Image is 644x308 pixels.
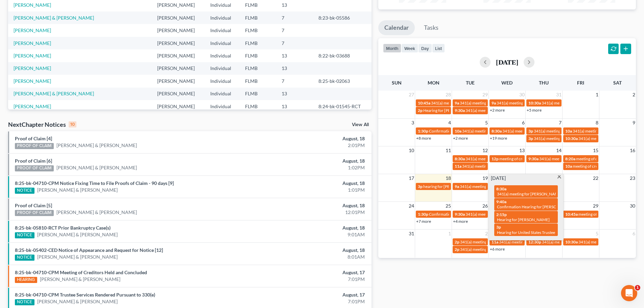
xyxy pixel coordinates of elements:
[15,188,34,194] div: NOTICE
[408,91,415,99] span: 27
[15,136,52,141] a: Proof of Claim [4]
[460,239,561,244] span: 341(a) meeting for [PERSON_NAME] & [PERSON_NAME]
[462,164,527,169] span: 341(a) meeting for [PERSON_NAME]
[14,78,51,84] a: [PERSON_NAME]
[276,75,313,87] td: 7
[378,20,415,35] a: Calendar
[152,100,205,113] td: [PERSON_NAME]
[14,91,94,96] a: [PERSON_NAME] & [PERSON_NAME]
[418,184,423,189] span: 3p
[205,37,240,49] td: Individual
[429,128,506,134] span: Confirmation hearing for [PERSON_NAME]
[152,24,205,37] td: [PERSON_NAME]
[460,184,525,189] span: 341(a) meeting for [PERSON_NAME]
[253,135,365,142] div: August, 18
[490,136,507,141] a: +19 more
[152,75,205,87] td: [PERSON_NAME]
[565,164,572,169] span: 10a
[429,212,542,217] span: Confirmation hearing for [PERSON_NAME] & [PERSON_NAME]
[37,254,118,260] a: [PERSON_NAME] & [PERSON_NAME]
[492,156,499,161] span: 12p
[253,187,365,193] div: 1:01PM
[595,230,599,238] span: 5
[482,202,488,210] span: 26
[565,128,572,134] span: 10a
[555,91,562,99] span: 31
[15,210,54,216] div: PROOF OF CLAIM
[496,186,506,191] span: 8:30a
[276,37,313,49] td: 7
[519,91,525,99] span: 30
[15,165,54,171] div: PROOF OF CLAIM
[539,156,640,161] span: 341(a) meeting for [PERSON_NAME] & [PERSON_NAME]
[37,298,118,305] a: [PERSON_NAME] & [PERSON_NAME]
[15,180,174,186] a: 8:25-bk-04710-CPM Notice Fixing Time to File Proofs of Claim - 90 days [9]
[276,24,313,37] td: 7
[15,299,34,305] div: NOTICE
[408,202,415,210] span: 24
[492,239,498,244] span: 11a
[37,231,118,238] a: [PERSON_NAME] & [PERSON_NAME]
[313,49,371,62] td: 8:22-bk-03688
[418,100,430,105] span: 10:45a
[527,108,542,113] a: +5 more
[152,37,205,49] td: [PERSON_NAME]
[15,247,163,253] a: 8:25-bk-05402-CED Notice of Appearance and Request for Notice [12]
[418,108,423,113] span: 2p
[453,136,468,141] a: +2 more
[56,164,137,171] a: [PERSON_NAME] & [PERSON_NAME]
[56,142,137,149] a: [PERSON_NAME] & [PERSON_NAME]
[205,88,240,100] td: Individual
[14,40,51,46] a: [PERSON_NAME]
[502,128,568,134] span: 341(a) meeting for [PERSON_NAME]
[152,49,205,62] td: [PERSON_NAME]
[14,103,51,109] a: [PERSON_NAME]
[455,239,459,244] span: 2p
[632,230,636,238] span: 6
[205,75,240,87] td: Individual
[542,239,607,244] span: 341(a) meeting for [PERSON_NAME]
[629,202,636,210] span: 30
[253,180,365,187] div: August, 18
[253,269,365,276] div: August, 17
[455,164,461,169] span: 11a
[69,121,76,127] div: 10
[14,2,51,8] a: [PERSON_NAME]
[15,143,54,149] div: PROOF OF CLAIM
[460,100,525,105] span: 341(a) meeting for [PERSON_NAME]
[496,199,506,204] span: 9:40a
[496,212,507,217] span: 2:15p
[621,285,637,301] iframe: Intercom live chat
[15,255,34,261] div: NOTICE
[445,174,452,182] span: 18
[352,122,369,127] a: View All
[56,209,137,216] a: [PERSON_NAME] & [PERSON_NAME]
[453,219,468,224] a: +4 more
[418,212,428,217] span: 1:30p
[152,11,205,24] td: [PERSON_NAME]
[497,230,618,235] span: Hearing for United States Trustee - TPA7/13, 7 [PERSON_NAME] et al
[528,239,541,244] span: 12:30p
[455,212,465,217] span: 9:30a
[40,276,120,283] a: [PERSON_NAME] & [PERSON_NAME]
[240,24,276,37] td: FLMB
[408,174,415,182] span: 17
[455,100,459,105] span: 9a
[276,100,313,113] td: 13
[565,239,578,244] span: 10:30a
[8,120,76,128] div: NextChapter Notices
[408,146,415,155] span: 10
[484,119,488,127] span: 5
[445,202,452,210] span: 25
[253,254,365,260] div: 8:01AM
[15,203,52,208] a: Proof of Claim [5]
[448,119,452,127] span: 4
[15,158,52,164] a: Proof of Claim [6]
[565,156,575,161] span: 8:20a
[416,219,431,224] a: +7 more
[528,128,533,134] span: 3p
[555,146,562,155] span: 14
[240,88,276,100] td: FLMB
[455,128,461,134] span: 10a
[152,62,205,75] td: [PERSON_NAME]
